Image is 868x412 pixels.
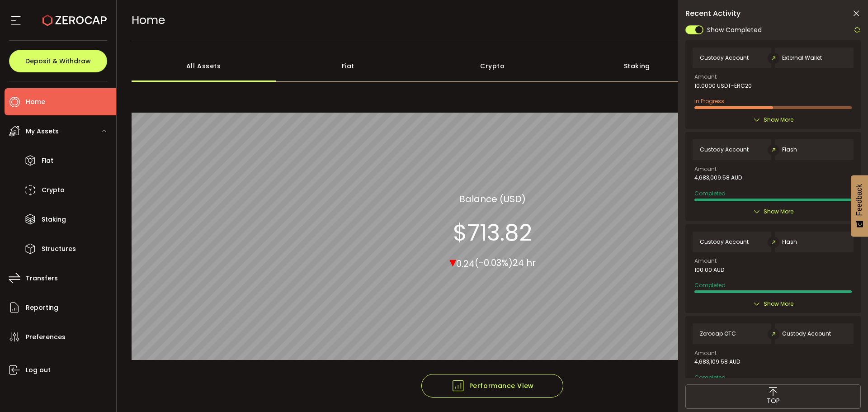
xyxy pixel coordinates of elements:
span: Show More [764,115,793,124]
span: 10.0000 USDT-ERC20 [694,83,752,89]
span: Home [132,12,165,28]
span: Home [26,95,45,109]
span: Completed [694,281,726,289]
span: Flash [782,147,797,153]
span: Transfers [26,272,58,285]
span: Reporting [26,301,58,314]
span: Show More [764,299,793,308]
span: Amount [694,166,717,172]
span: Fiat [42,154,53,167]
span: Crypto [42,184,65,197]
span: Amount [694,74,717,80]
span: 100.00 AUD [694,267,724,273]
span: Completed [694,374,726,381]
span: My Assets [26,125,59,138]
span: Custody Account [782,331,831,337]
span: Preferences [26,331,66,344]
span: 24 hr [513,256,536,269]
button: Deposit & Withdraw [9,50,107,72]
span: Custody Account [700,147,749,153]
span: Custody Account [700,239,749,245]
span: TOP [767,396,780,406]
span: Show More [764,207,793,216]
span: ▾ [449,252,456,271]
span: 0.24 [456,257,475,270]
section: Balance (USD) [459,192,526,205]
span: Recent Activity [685,10,741,17]
span: Show Completed [707,25,762,35]
section: $713.82 [453,219,532,246]
span: 4,683,009.58 AUD [694,175,742,181]
span: Feedback [855,184,863,216]
span: Zerocap OTC [700,331,736,337]
span: External Wallet [782,55,822,61]
span: 4,683,109.58 AUD [694,359,740,365]
span: Amount [694,258,717,264]
div: Fiat [276,50,420,82]
span: Deposit & Withdraw [25,58,91,64]
span: Performance View [451,379,534,393]
span: Amount [694,350,717,356]
span: Log out [26,364,51,377]
button: Performance View [421,374,563,398]
span: (-0.03%) [475,256,513,269]
div: All Assets [132,50,276,82]
span: Structures [42,242,76,256]
div: Staking [565,50,709,82]
span: In Progress [694,97,724,105]
div: Crypto [420,50,565,82]
span: Staking [42,213,66,226]
button: Feedback - Show survey [851,175,868,237]
span: Flash [782,239,797,245]
iframe: Chat Widget [823,369,868,412]
span: Completed [694,189,726,197]
span: Custody Account [700,55,749,61]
